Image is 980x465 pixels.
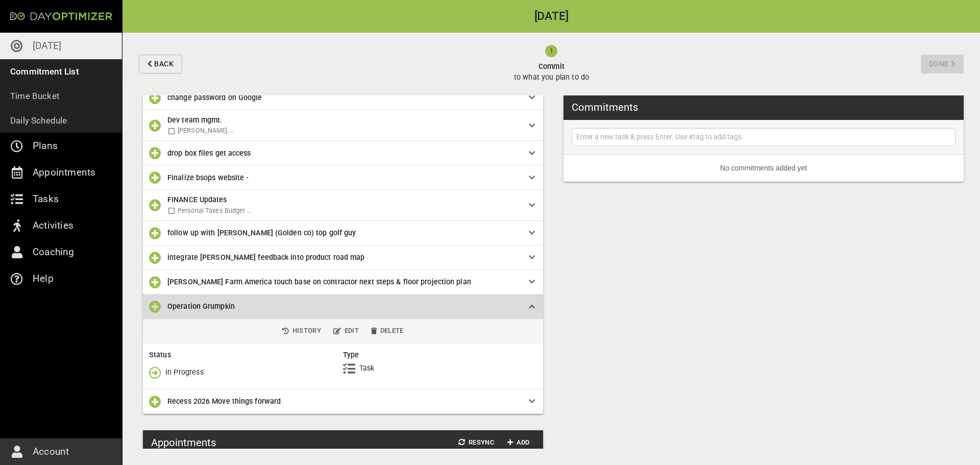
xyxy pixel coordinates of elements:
span: Personal Taxes Budget ... [178,207,252,214]
div: [PERSON_NAME] Farm America touch base on contractor next steps & floor projection plan [143,270,543,295]
span: Back [154,58,174,70]
div: Dev team mgmt. [PERSON_NAME] ... [143,110,543,141]
span: History [282,325,321,337]
p: Coaching [33,244,75,260]
span: Commit [514,61,589,72]
p: Time Bucket [10,89,60,103]
div: drop box files get access [143,141,543,165]
span: Edit [333,325,359,337]
h2: [DATE] [122,11,980,22]
p: to what you plan to do [514,72,589,83]
p: Help [33,271,54,287]
p: [DATE] [33,38,61,54]
p: Task [359,363,375,374]
p: Daily Schedule [10,113,67,128]
button: Delete [367,323,408,339]
div: Operation Grumpkin [143,295,543,319]
button: Edit [329,323,363,339]
input: Enter a new task & press Enter. Use #tag to add tags. [574,131,953,143]
p: Plans [33,138,58,154]
div: change password on Google [143,86,543,110]
p: Commitment List [10,64,79,79]
span: [PERSON_NAME] ... [178,127,234,134]
button: Resync [454,435,498,451]
p: Appointments [33,164,95,181]
span: Recess 2026 Move things forward [167,397,281,405]
span: follow up with [PERSON_NAME] (Golden co) top golf guy [167,229,356,237]
li: No commitments added yet [563,155,964,182]
h3: Commitments [572,100,638,115]
text: 1 [550,47,553,55]
p: Tasks [33,191,59,207]
button: Committo what you plan to do [186,33,917,95]
button: History [278,323,325,339]
p: In Progress [165,367,204,378]
span: Add [506,437,531,449]
span: change password on Google [167,93,262,102]
span: drop box files get access [167,149,251,157]
span: Resync [458,437,494,449]
span: FINANCE Updates [167,195,227,204]
div: Recess 2026 Move things forward [143,389,543,414]
span: [PERSON_NAME] Farm America touch base on contractor next steps & floor projection plan [167,278,471,286]
h6: Type [343,350,537,360]
div: FINANCE Updates Personal Taxes Budget ... [143,190,543,221]
div: follow up with [PERSON_NAME] (Golden co) top golf guy [143,221,543,246]
p: Activities [33,217,73,234]
span: Dev team mgmt. [167,116,222,124]
div: Finalize bsops website - [143,165,543,190]
span: Delete [371,325,404,337]
p: Account [33,444,69,460]
div: integrate [PERSON_NAME] feedback into product road map [143,246,543,270]
span: integrate [PERSON_NAME] feedback into product road map [167,253,364,261]
span: Operation Grumpkin [167,302,235,310]
button: Back [139,55,182,74]
h3: Appointments [151,435,216,450]
img: Day Optimizer [10,12,112,20]
span: Finalize bsops website - [167,174,249,182]
button: Add [502,435,535,451]
h6: Status [149,350,343,360]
